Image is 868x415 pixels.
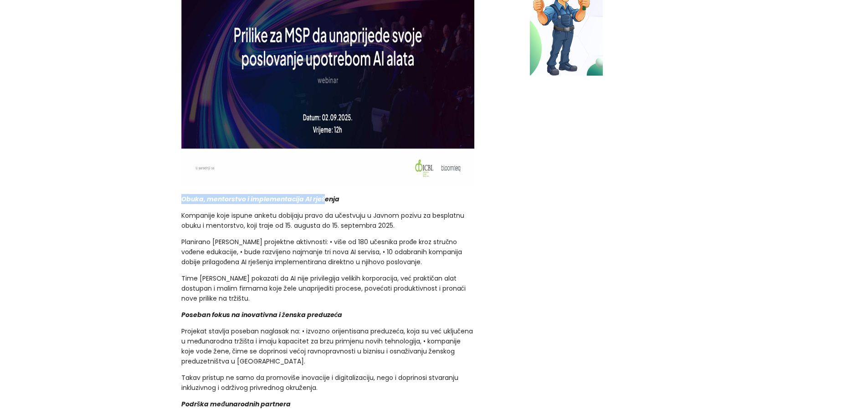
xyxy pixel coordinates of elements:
strong: Poseban fokus na inovativna i ženska preduzeća [181,310,343,319]
p: Kompanije koje ispune anketu dobijaju pravo da učestvuju u Javnom pozivu za besplatnu obuku i men... [181,210,475,231]
strong: Obuka, mentorstvo i implementacija AI rješenja [181,195,340,204]
p: Time [PERSON_NAME] pokazati da AI nije privilegija velikih korporacija, već praktičan alat dostup... [181,273,475,303]
p: Takav pristup ne samo da promoviše inovacije i digitalizaciju, nego i doprinosi stvaranju inkluzi... [181,373,475,393]
strong: Podrška međunarodnih partnera [181,400,291,409]
p: Planirano [PERSON_NAME] projektne aktivnosti: • više od 180 učesnika prođe kroz stručno vođene ed... [181,237,475,267]
p: Projekat stavlja poseban naglasak na: • izvozno orijentisana preduzeća, koja su već uključena u m... [181,326,475,366]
